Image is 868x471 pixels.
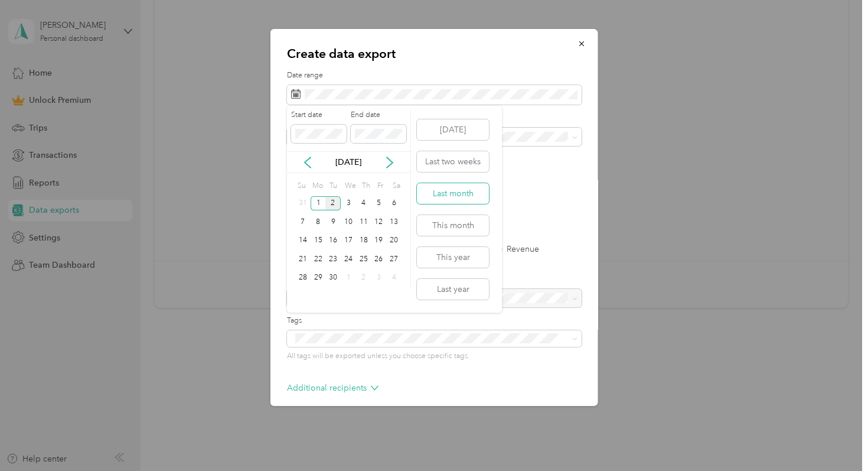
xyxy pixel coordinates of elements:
p: Additional recipients [287,382,378,394]
label: Date range [287,70,582,81]
div: 3 [371,271,387,285]
label: Start date [291,110,347,121]
div: 2 [356,271,371,285]
div: 31 [295,196,311,211]
button: Last month [417,183,489,204]
div: 19 [371,233,387,248]
div: Th [360,177,371,194]
div: 10 [341,215,356,229]
div: 13 [386,215,402,229]
p: [DATE] [324,156,373,168]
div: 25 [356,252,371,267]
p: All tags will be exported unless you choose specific tags. [287,351,582,362]
div: 1 [341,271,356,285]
div: 30 [325,271,341,285]
div: 4 [356,196,371,211]
div: Mo [311,177,324,194]
div: 28 [295,271,311,285]
div: 27 [386,252,402,267]
button: This month [417,215,489,236]
div: 1 [311,196,326,211]
div: Sa [390,177,402,194]
div: 11 [356,215,371,229]
div: 5 [371,196,387,211]
button: [DATE] [417,119,489,140]
div: 22 [311,252,326,267]
div: 14 [295,233,311,248]
div: 21 [295,252,311,267]
button: This year [417,247,489,268]
div: 16 [325,233,341,248]
label: Tags [287,316,582,326]
div: We [342,177,356,194]
div: 26 [371,252,387,267]
div: 9 [325,215,341,229]
iframe: Everlance-gr Chat Button Frame [802,405,868,471]
div: 4 [386,271,402,285]
div: 24 [341,252,356,267]
button: Last year [417,279,489,300]
div: Tu [327,177,338,194]
div: 3 [341,196,356,211]
div: 23 [325,252,341,267]
div: 17 [341,233,356,248]
p: Create data export [287,46,582,62]
div: Su [295,177,306,194]
div: 7 [295,215,311,229]
div: Fr [375,177,386,194]
div: 18 [356,233,371,248]
div: 6 [386,196,402,211]
div: 2 [325,196,341,211]
div: 8 [311,215,326,229]
div: 20 [386,233,402,248]
div: 15 [311,233,326,248]
button: Last two weeks [417,151,489,172]
label: End date [351,110,406,121]
div: 29 [311,271,326,285]
div: 12 [371,215,387,229]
